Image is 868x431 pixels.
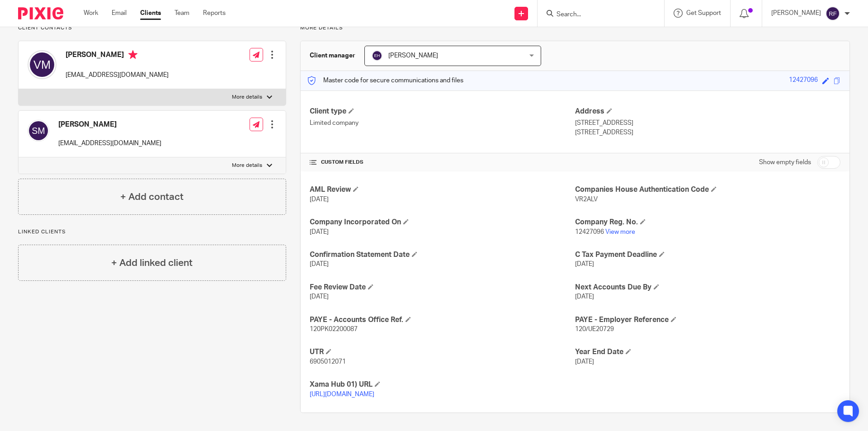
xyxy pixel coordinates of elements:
p: Linked clients [18,228,286,236]
p: Limited company [310,118,575,128]
a: View more [605,229,635,235]
span: [DATE] [310,229,329,235]
a: Team [175,9,189,18]
img: svg%3E [28,120,49,142]
p: [STREET_ADDRESS] [575,128,840,137]
img: svg%3E [372,50,382,61]
p: More details [232,94,262,101]
p: [EMAIL_ADDRESS][DOMAIN_NAME] [66,71,169,80]
span: [PERSON_NAME] [388,52,438,59]
h4: [PERSON_NAME] [58,120,161,129]
h4: Confirmation Statement Date [310,250,575,260]
p: [STREET_ADDRESS] [575,118,840,128]
input: Search [556,11,637,19]
span: [DATE] [575,359,594,365]
a: Reports [203,9,226,18]
label: Show empty fields [759,158,811,167]
h4: [PERSON_NAME] [66,50,169,62]
h4: AML Review [310,185,575,194]
img: svg%3E [826,6,840,21]
h4: C Tax Payment Deadline [575,250,840,260]
span: [DATE] [310,294,329,300]
h4: CUSTOM FIELDS [310,159,575,166]
div: 12427096 [789,76,818,86]
h4: Fee Review Date [310,283,575,292]
h4: UTR [310,347,575,357]
p: [EMAIL_ADDRESS][DOMAIN_NAME] [58,139,161,148]
span: VR2ALV [575,196,598,203]
p: [PERSON_NAME] [771,9,821,18]
span: [DATE] [310,261,329,267]
p: Client contacts [18,24,286,32]
p: Master code for secure communications and files [307,76,463,85]
i: Primary [128,50,137,59]
span: 6905012071 [310,359,346,365]
h4: + Add contact [120,190,184,204]
span: 12427096 [575,229,604,235]
span: 120/UE20729 [575,326,614,332]
h3: Client manager [310,51,355,60]
a: Email [112,9,127,18]
h4: Company Incorporated On [310,218,575,227]
img: svg%3E [28,50,57,79]
h4: Year End Date [575,347,840,357]
span: 120PK02200087 [310,326,358,332]
h4: Client type [310,107,575,116]
a: [URL][DOMAIN_NAME] [310,391,374,398]
h4: + Add linked client [111,256,193,270]
h4: Companies House Authentication Code [575,185,840,194]
span: [DATE] [575,294,594,300]
span: [DATE] [310,196,329,203]
h4: Company Reg. No. [575,218,840,227]
h4: Address [575,107,840,116]
h4: Xama Hub 01) URL [310,380,575,389]
a: Work [84,9,98,18]
span: [DATE] [575,261,594,267]
p: More details [232,162,262,169]
h4: PAYE - Employer Reference [575,315,840,325]
p: More details [300,24,850,32]
span: Get Support [686,10,721,16]
img: Pixie [18,7,63,19]
a: Clients [140,9,161,18]
h4: PAYE - Accounts Office Ref. [310,315,575,325]
h4: Next Accounts Due By [575,283,840,292]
